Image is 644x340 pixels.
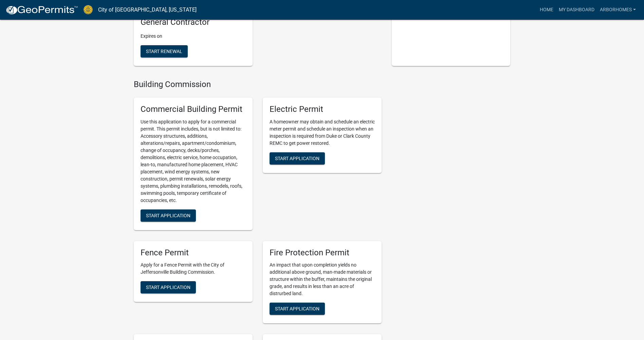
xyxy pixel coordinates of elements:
[141,33,246,40] p: Expires on
[141,261,246,276] p: Apply for a Fence Permit with the City of Jeffersonville Building Commission.
[98,4,197,16] a: City of [GEOGRAPHIC_DATA], [US_STATE]
[141,45,188,57] button: Start Renewal
[270,118,375,147] p: A homeowner may obtain and schedule an electric meter permit and schedule an inspection when an i...
[270,104,375,114] h5: Electric Permit
[270,261,375,297] p: An impact that upon completion yields no additional above ground, man-made materials or structure...
[146,213,190,218] span: Start Application
[146,285,190,290] span: Start Application
[141,248,246,258] h5: Fence Permit
[537,3,556,16] a: Home
[270,152,325,165] button: Start Application
[597,3,639,16] a: ArborHomes
[270,303,325,315] button: Start Application
[141,118,246,204] p: Use this application to apply for a commercial permit. This permit includes, but is not limited t...
[275,306,319,311] span: Start Application
[84,5,93,14] img: City of Jeffersonville, Indiana
[141,281,196,293] button: Start Application
[556,3,597,16] a: My Dashboard
[141,17,246,27] h5: General Contractor
[141,104,246,114] h5: Commercial Building Permit
[275,155,319,161] span: Start Application
[270,248,375,258] h5: Fire Protection Permit
[146,49,182,54] span: Start Renewal
[134,80,382,89] h4: Building Commission
[141,209,196,222] button: Start Application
